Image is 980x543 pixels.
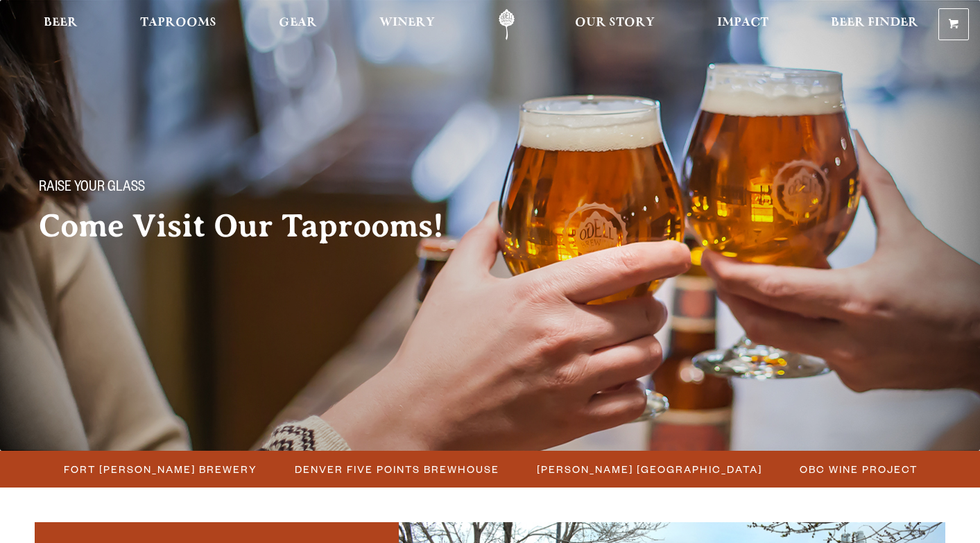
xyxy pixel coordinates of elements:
[708,9,777,40] a: Impact
[537,459,762,479] span: [PERSON_NAME] [GEOGRAPHIC_DATA]
[831,17,918,28] span: Beer Finder
[131,9,225,40] a: Taprooms
[379,17,435,28] span: Winery
[295,459,499,479] span: Denver Five Points Brewhouse
[800,459,918,479] span: OBC Wine Project
[64,459,257,479] span: Fort [PERSON_NAME] Brewery
[528,459,769,479] a: [PERSON_NAME] [GEOGRAPHIC_DATA]
[279,17,317,28] span: Gear
[370,9,444,40] a: Winery
[140,17,216,28] span: Taprooms
[822,9,927,40] a: Beer Finder
[44,17,78,28] span: Beer
[35,9,87,40] a: Beer
[481,9,533,40] a: Odell Home
[39,209,472,243] h2: Come Visit Our Taprooms!
[575,17,655,28] span: Our Story
[566,9,664,40] a: Our Story
[717,17,768,28] span: Impact
[55,459,264,479] a: Fort [PERSON_NAME] Brewery
[791,459,925,479] a: OBC Wine Project
[286,459,506,479] a: Denver Five Points Brewhouse
[39,180,145,198] span: Raise your glass
[270,9,326,40] a: Gear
